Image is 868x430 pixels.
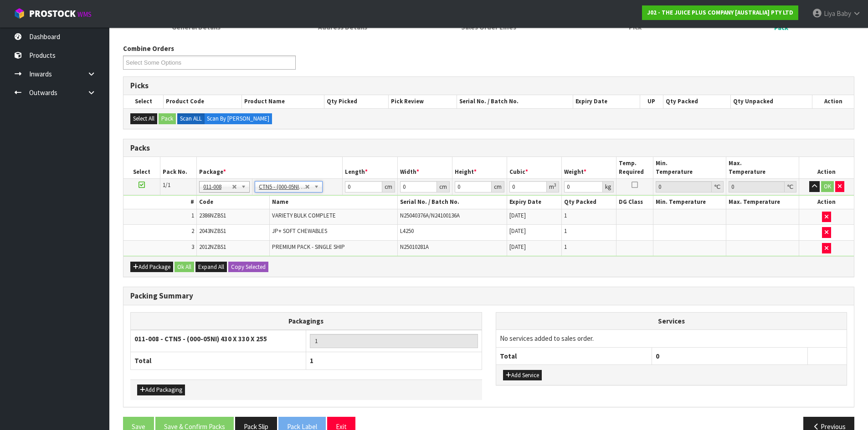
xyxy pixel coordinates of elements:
[503,370,542,381] button: Add Service
[389,95,457,108] th: Pick Review
[137,384,185,395] button: Add Packaging
[562,157,616,178] th: Weight
[134,334,267,343] strong: 011-008 - CTN5 - (000-05NI) 430 X 330 X 255
[642,5,798,20] a: J02 - THE JUICE PLUS COMPANY [AUSTRALIA] PTY LTD
[507,196,562,209] th: Expiry Date
[400,212,460,219] span: N25040376A/N24100136A
[77,10,92,19] small: WMS
[812,95,854,108] th: Action
[400,243,429,251] span: N25010281A
[663,95,730,108] th: Qty Packed
[616,196,653,209] th: DG Class
[198,263,224,271] span: Expand All
[131,352,306,369] th: Total
[199,243,226,251] span: 2012NZBS1
[573,95,640,108] th: Expiry Date
[343,157,397,178] th: Length
[130,113,157,124] button: Select All
[272,243,345,251] span: PREMIUM PACK - SINGLE SHIP
[130,262,173,273] button: Add Package
[123,95,164,108] th: Select
[272,227,327,235] span: JP+ SOFT CHEWABLES
[653,196,726,209] th: Min. Temperature
[191,243,194,251] span: 3
[175,262,194,273] button: Ok All
[821,181,834,192] button: OK
[554,182,556,188] sup: 3
[123,196,196,209] th: #
[616,157,653,178] th: Temp. Required
[199,212,226,219] span: 2386NZBS1
[496,347,652,364] th: Total
[160,157,196,178] th: Pack No.
[259,182,305,192] span: CTN5 - (000-05NI) 430 X 330 X 255
[799,196,854,209] th: Action
[397,196,507,209] th: Serial No. / Batch No.
[272,212,336,219] span: VARIETY BULK COMPLETE
[242,95,324,108] th: Product Name
[564,212,567,219] span: 1
[785,181,796,192] div: ℃
[159,113,176,124] button: Pack
[400,227,414,235] span: L4250
[496,313,847,330] th: Services
[712,181,724,192] div: ℃
[130,144,847,152] h3: Packs
[653,157,726,178] th: Min. Temperature
[726,196,799,209] th: Max. Temperature
[195,262,227,273] button: Expand All
[509,212,526,219] span: [DATE]
[123,44,174,53] label: Combine Orders
[437,181,450,192] div: cm
[564,227,567,235] span: 1
[196,157,343,178] th: Package
[14,8,25,19] img: cube-alt.png
[130,81,847,90] h3: Picks
[164,95,242,108] th: Product Code
[509,243,526,251] span: [DATE]
[310,356,313,365] span: 1
[496,330,847,347] td: No services added to sales order.
[492,181,504,192] div: cm
[824,9,835,18] span: Liya
[228,262,268,273] button: Copy Selected
[123,157,160,178] th: Select
[656,352,659,360] span: 0
[509,227,526,235] span: [DATE]
[270,196,398,209] th: Name
[457,95,573,108] th: Serial No. / Batch No.
[507,157,562,178] th: Cubic
[191,212,194,219] span: 1
[603,181,614,192] div: kg
[547,181,559,192] div: m
[29,8,76,20] span: ProStock
[204,113,272,124] label: Scan By [PERSON_NAME]
[397,157,452,178] th: Width
[452,157,507,178] th: Height
[177,113,205,124] label: Scan ALL
[163,181,170,189] span: 1/1
[726,157,799,178] th: Max. Temperature
[640,95,663,108] th: UP
[837,9,851,18] span: Baby
[799,157,854,178] th: Action
[564,243,567,251] span: 1
[203,182,232,192] span: 011-008
[191,227,194,235] span: 2
[130,292,847,300] h3: Packing Summary
[382,181,395,192] div: cm
[562,196,616,209] th: Qty Packed
[324,95,389,108] th: Qty Picked
[647,9,793,16] strong: J02 - THE JUICE PLUS COMPANY [AUSTRALIA] PTY LTD
[196,196,269,209] th: Code
[199,227,226,235] span: 2043NZBS1
[131,312,482,330] th: Packagings
[730,95,812,108] th: Qty Unpacked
